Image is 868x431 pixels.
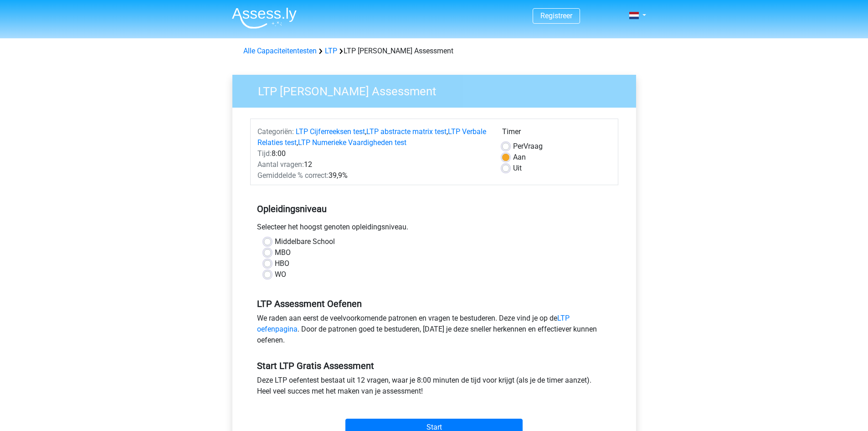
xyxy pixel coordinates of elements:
[247,81,629,99] h3: LTP [PERSON_NAME] Assessment
[240,46,629,57] div: LTP [PERSON_NAME] Assessment
[513,142,524,151] span: Per
[257,298,611,309] h5: LTP Assessment Oefenen
[232,7,297,29] img: Assessly
[325,47,337,55] a: LTP
[275,236,335,247] label: Middelbare School
[251,170,495,181] div: 39,9%
[540,11,572,20] a: Registreer
[513,163,522,174] label: Uit
[257,149,272,158] span: Tijd:
[250,313,618,349] div: We raden aan eerst de veelvoorkomende patronen en vragen te bestuderen. Deze vind je op de . Door...
[243,47,317,55] a: Alle Capaciteitentesten
[275,269,286,280] label: WO
[257,171,329,180] span: Gemiddelde % correct:
[513,152,526,163] label: Aan
[513,141,543,152] label: Vraag
[257,127,294,136] span: Categoriën:
[250,375,618,400] div: Deze LTP oefentest bestaat uit 12 vragen, waar je 8:00 minuten de tijd voor krijgt (als je de tim...
[275,258,289,269] label: HBO
[250,222,618,236] div: Selecteer het hoogst genoten opleidingsniveau.
[257,160,304,169] span: Aantal vragen:
[251,148,495,159] div: 8:00
[275,247,291,258] label: MBO
[366,127,447,136] a: LTP abstracte matrix test
[257,200,611,218] h5: Opleidingsniveau
[251,126,495,148] div: , , ,
[298,138,406,147] a: LTP Numerieke Vaardigheden test
[251,159,495,170] div: 12
[296,127,365,136] a: LTP Cijferreeksen test
[502,126,611,141] div: Timer
[257,360,611,371] h5: Start LTP Gratis Assessment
